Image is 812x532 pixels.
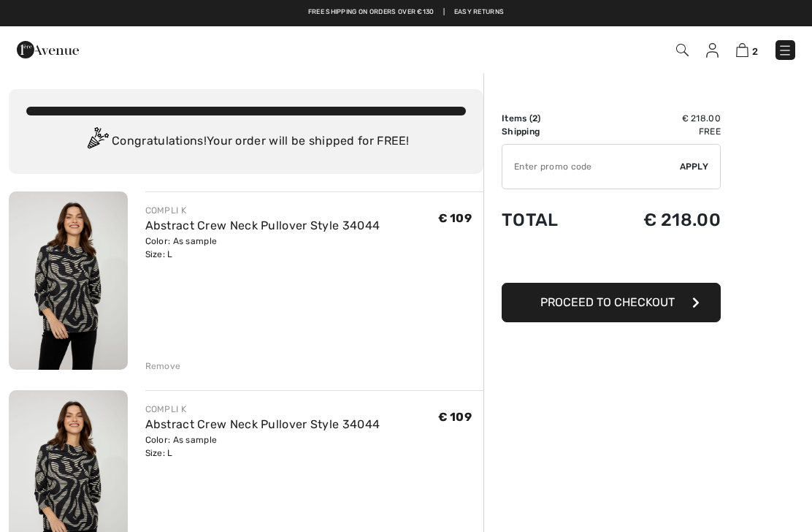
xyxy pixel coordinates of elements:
[308,7,434,18] a: Free shipping on orders over €130
[26,127,466,156] div: Congratulations! Your order will be shipped for FREE!
[454,7,505,18] a: Easy Returns
[145,360,181,373] div: Remove
[502,245,721,278] iframe: PayPal
[145,204,380,217] div: COMPLI K
[706,43,719,58] img: My Info
[17,42,79,56] a: 1ère Avenue
[83,127,112,156] img: Congratulation2.svg
[145,403,380,416] div: COMPLI K
[680,160,709,173] span: Apply
[145,218,380,232] a: Abstract Crew Neck Pullover Style 34044
[145,433,380,460] div: Color: As sample Size: L
[145,417,380,431] a: Abstract Crew Neck Pullover Style 34044
[502,112,594,125] td: Items ( )
[502,195,594,245] td: Total
[736,41,758,58] a: 2
[9,191,128,370] img: Abstract Crew Neck Pullover Style 34044
[145,235,380,261] div: Color: As sample Size: L
[676,44,689,56] img: Search
[443,7,445,18] span: |
[17,35,79,64] img: 1ère Avenue
[438,410,472,424] span: € 109
[532,113,537,123] span: 2
[540,295,675,309] span: Proceed to Checkout
[502,145,680,189] input: Promo code
[502,283,721,322] button: Proceed to Checkout
[502,125,594,138] td: Shipping
[736,43,748,57] img: Shopping Bag
[438,211,472,225] span: € 109
[778,43,792,58] img: Menu
[752,46,758,57] span: 2
[594,125,721,138] td: Free
[594,195,721,245] td: € 218.00
[594,112,721,125] td: € 218.00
